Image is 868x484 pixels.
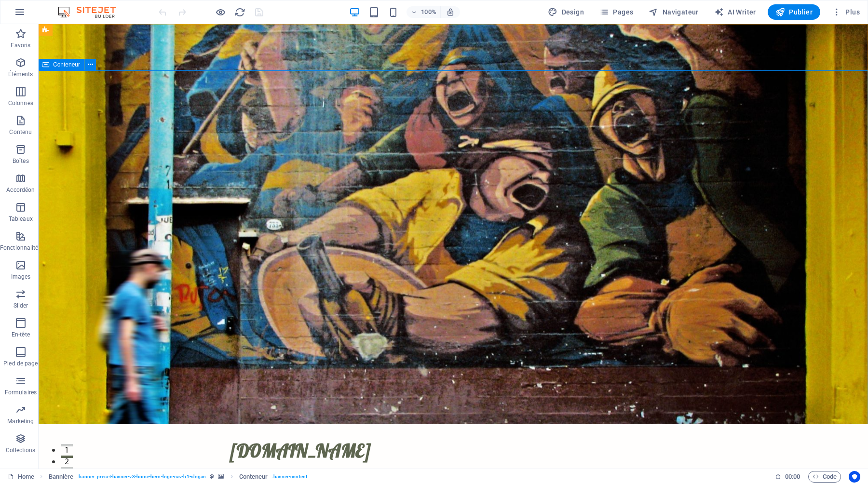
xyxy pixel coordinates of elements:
[599,7,633,17] span: Pages
[22,431,34,434] button: 2
[49,471,307,483] nav: breadcrumb
[8,471,34,483] a: Cliquez pour annuler la sélection. Double-cliquez pour ouvrir Pages.
[792,473,793,480] span: :
[544,4,588,20] div: Design (Ctrl+Alt+Y)
[548,7,584,17] span: Design
[11,273,31,281] p: Images
[775,7,813,17] span: Publier
[120,57,148,63] div: Mots-clés
[6,446,35,454] p: Collections
[11,41,30,49] p: Favoris
[5,389,37,396] p: Formulaires
[12,331,30,338] p: En-tête
[768,4,820,20] button: Publier
[8,99,33,107] p: Colonnes
[9,128,32,136] p: Contenu
[53,62,80,67] span: Conteneur
[234,7,245,18] i: Actualiser la page
[13,157,29,165] p: Boîtes
[14,302,28,309] p: Slider
[22,420,34,422] button: 1
[596,4,637,20] button: Pages
[50,57,74,63] div: Domaine
[421,6,436,18] h6: 100%
[7,417,34,425] p: Marketing
[649,7,698,17] span: Navigateur
[39,56,47,64] img: tab_domain_overview_orange.svg
[234,6,245,18] button: reload
[218,474,224,479] i: Cet élément contient un arrière-plan.
[239,471,268,483] span: Cliquez pour sélectionner. Double-cliquez pour modifier.
[407,6,441,18] button: 100%
[210,474,214,479] i: Cet élément est une présélection personnalisable.
[49,471,74,483] span: Cliquez pour sélectionner. Double-cliquez pour modifier.
[6,186,35,194] p: Accordéon
[849,471,860,483] button: Usercentrics
[785,471,800,483] span: 00 00
[27,15,47,23] div: v 4.0.25
[15,15,23,23] img: logo_orange.svg
[832,7,860,17] span: Plus
[9,215,33,223] p: Tableaux
[813,471,837,483] span: Code
[544,4,588,20] button: Design
[22,443,34,445] button: 3
[55,6,128,18] img: Editor Logo
[775,471,800,483] h6: Durée de la session
[15,25,23,33] img: website_grey.svg
[272,471,307,483] span: . banner-content
[3,360,38,367] p: Pied de page
[8,70,33,78] p: Éléments
[828,4,864,20] button: Plus
[109,56,117,64] img: tab_keywords_by_traffic_grey.svg
[808,471,841,483] button: Code
[710,4,760,20] button: AI Writer
[25,25,109,33] div: Domaine: [DOMAIN_NAME]
[714,7,756,17] span: AI Writer
[645,4,702,20] button: Navigateur
[77,471,206,483] span: . banner .preset-banner-v3-home-hero-logo-nav-h1-slogan
[215,6,226,18] button: Cliquez ici pour quitter le mode Aperçu et poursuivre l'édition.
[446,8,455,16] i: Lors du redimensionnement, ajuster automatiquement le niveau de zoom en fonction de l'appareil sé...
